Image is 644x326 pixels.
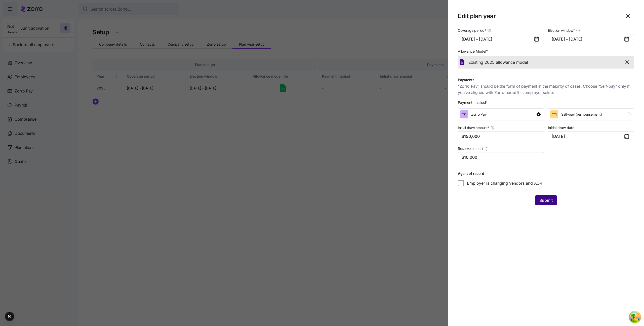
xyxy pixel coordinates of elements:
[458,78,634,82] h1: Payments
[458,146,484,151] span: Reserve amount
[458,100,488,105] div: Payment method
[458,34,544,44] button: [DATE] – [DATE]
[458,171,634,176] h1: Agent of record
[468,59,528,66] span: Existing 2025 allowance model
[458,125,489,130] span: Initial draw amount *
[458,12,618,20] h1: Edit plan year
[539,197,553,203] span: Submit
[458,49,488,54] span: Allowance Model *
[548,131,634,141] input: MM/DD/YYYY
[548,34,634,44] button: [DATE] – [DATE]
[471,112,487,117] span: Zorro Pay
[464,180,542,186] label: Employer is changing vendors and AOR
[548,28,575,33] span: Election window *
[548,125,574,131] label: Initial draw date
[458,28,486,33] span: Coverage period *
[535,195,557,205] button: Submit
[561,112,602,117] span: Self-pay (reimbursement)
[458,83,634,96] span: “Zorro Pay” should be the form of payment in the majority of cases. Choose “Self-pay” only if you...
[630,312,640,322] button: Open Tanstack query devtools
